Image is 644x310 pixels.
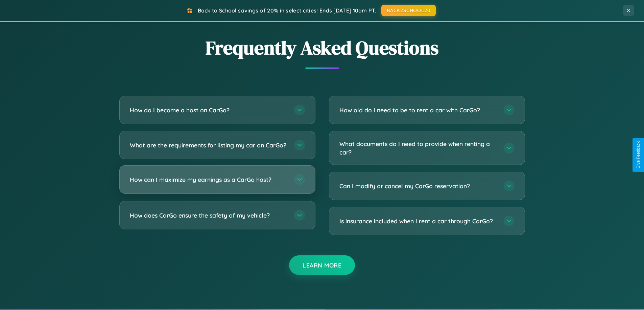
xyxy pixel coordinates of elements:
h2: Frequently Asked Questions [119,35,525,61]
h3: How do I become a host on CarGo? [130,106,287,114]
h3: Can I modify or cancel my CarGo reservation? [339,182,497,190]
h3: What are the requirements for listing my car on CarGo? [130,141,287,149]
h3: How can I maximize my earnings as a CarGo host? [130,175,287,184]
h3: Is insurance included when I rent a car through CarGo? [339,217,497,225]
span: Back to School savings of 20% in select cities! Ends [DATE] 10am PT. [198,7,376,14]
div: Give Feedback [636,141,641,169]
h3: How does CarGo ensure the safety of my vehicle? [130,211,287,220]
button: Learn More [289,255,355,275]
h3: How old do I need to be to rent a car with CarGo? [339,106,497,114]
h3: What documents do I need to provide when renting a car? [339,140,497,156]
button: BACK2SCHOOL20 [381,5,436,16]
